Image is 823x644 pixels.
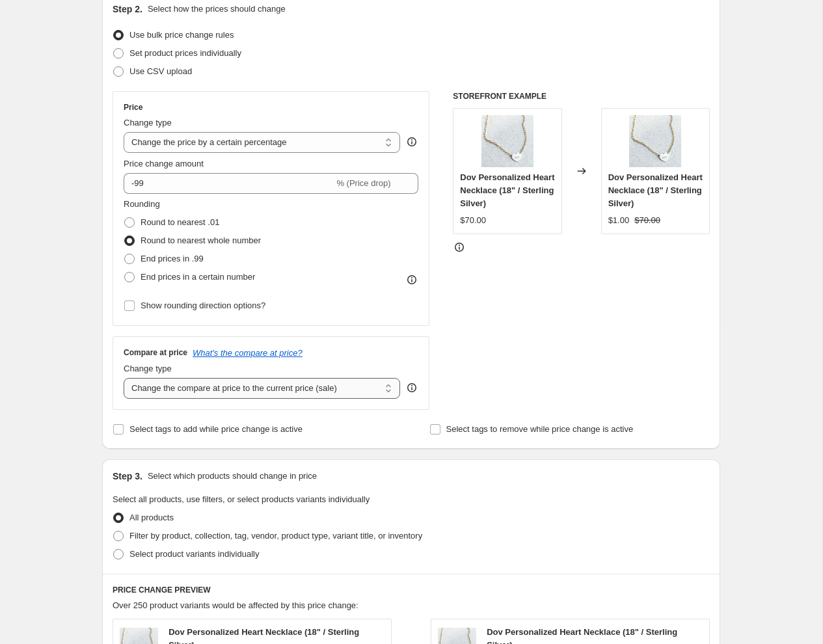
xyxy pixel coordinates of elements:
[481,115,533,167] img: heartnew_80x.jpg
[113,3,142,16] h2: Step 2.
[129,66,192,76] span: Use CSV upload
[124,159,204,168] span: Price change amount
[634,215,660,225] span: $70.00
[141,272,255,282] span: End prices in a certain number
[460,172,554,208] span: Dov Personalized Heart Necklace (18" / Sterling Silver)
[129,424,303,434] span: Select tags to add while price change is active
[124,102,142,113] h3: Price
[141,235,261,245] span: Round to nearest whole number
[405,135,418,148] div: help
[608,172,703,208] span: Dov Personalized Heart Necklace (18" / Sterling Silver)
[629,115,681,167] img: heartnew_80x.jpg
[113,494,370,504] span: Select all products, use filters, or select products variants individually
[193,348,303,358] button: What's the compare at price?
[129,531,422,541] span: Filter by product, collection, tag, vendor, product type, variant title, or inventory
[129,48,241,58] span: Set product prices individually
[453,91,710,101] h6: STOREFRONT EXAMPLE
[336,178,390,188] span: % (Price drop)
[124,347,187,358] h3: Compare at price
[124,173,334,194] input: -15
[113,470,142,483] h2: Step 3.
[148,470,317,483] p: Select which products should change in price
[460,215,486,225] span: $70.00
[405,381,418,394] div: help
[124,118,172,127] span: Change type
[124,364,172,373] span: Change type
[113,585,710,595] h6: PRICE CHANGE PREVIEW
[141,217,219,227] span: Round to nearest .01
[113,600,358,610] span: Over 250 product variants would be affected by this price change:
[446,424,634,434] span: Select tags to remove while price change is active
[129,513,174,522] span: All products
[608,215,630,225] span: $1.00
[141,301,265,310] span: Show rounding direction options?
[129,549,259,559] span: Select product variants individually
[124,199,160,209] span: Rounding
[148,3,286,16] p: Select how the prices should change
[141,254,204,263] span: End prices in .99
[129,30,234,40] span: Use bulk price change rules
